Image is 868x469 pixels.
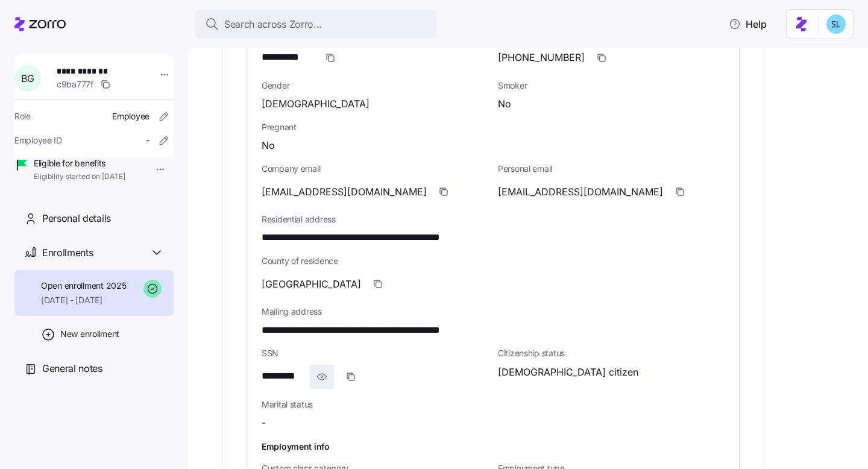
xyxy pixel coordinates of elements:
[195,10,436,39] button: Search across Zorro...
[498,80,725,92] span: Smoker
[42,245,93,260] span: Enrollments
[262,398,488,411] span: Marital status
[498,347,725,359] span: Citizenship status
[262,80,488,92] span: Gender
[262,415,266,430] span: -
[60,328,119,340] span: New enrollment
[719,12,776,36] button: Help
[262,163,488,175] span: Company email
[262,277,361,292] span: [GEOGRAPHIC_DATA]
[498,184,663,200] span: [EMAIL_ADDRESS][DOMAIN_NAME]
[498,96,511,112] span: No
[262,440,725,453] h1: Employment info
[262,184,427,200] span: [EMAIL_ADDRESS][DOMAIN_NAME]
[262,213,725,225] span: Residential address
[826,14,846,34] img: 7c620d928e46699fcfb78cede4daf1d1
[729,17,767,31] span: Help
[262,347,488,359] span: SSN
[14,134,62,146] span: Employee ID
[34,172,125,182] span: Eligibility started on [DATE]
[112,110,149,122] span: Employee
[42,361,102,376] span: General notes
[34,157,125,169] span: Eligible for benefits
[57,78,93,90] span: c9ba777f
[41,294,126,306] span: [DATE] - [DATE]
[262,138,275,153] span: No
[262,306,725,318] span: Mailing address
[498,163,725,175] span: Personal email
[262,255,725,267] span: County of residence
[262,121,725,133] span: Pregnant
[224,17,322,32] span: Search across Zorro...
[41,280,126,292] span: Open enrollment 2025
[498,50,585,65] span: [PHONE_NUMBER]
[21,74,34,83] span: B G
[498,365,638,380] span: [DEMOGRAPHIC_DATA] citizen
[146,134,149,146] span: -
[262,96,370,112] span: [DEMOGRAPHIC_DATA]
[14,110,31,122] span: Role
[42,211,111,226] span: Personal details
